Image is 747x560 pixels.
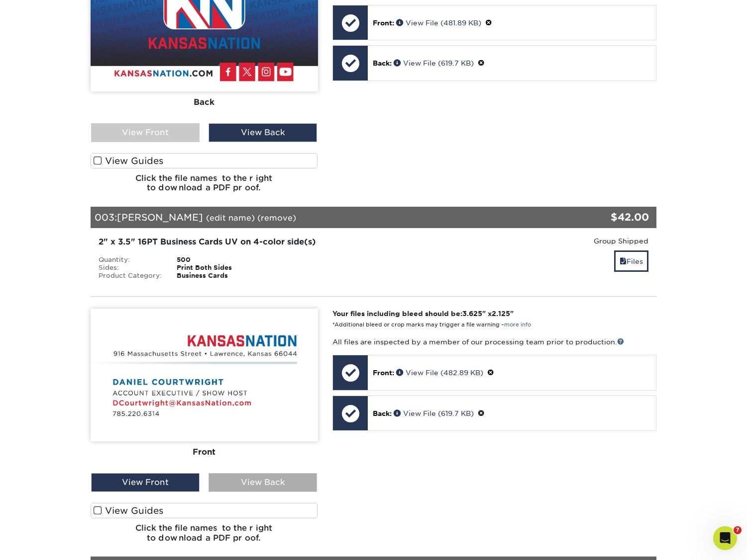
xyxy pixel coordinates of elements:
div: Front [91,441,318,463]
div: Back [91,91,318,113]
span: Back: [373,409,392,417]
a: (edit name) [206,213,255,223]
span: Front: [373,369,394,377]
h6: Click the file names to the right to download a PDF proof. [91,523,318,550]
a: (remove) [257,213,296,223]
span: files [620,257,627,265]
label: View Guides [91,153,318,168]
div: 2" x 3.5" 16PT Business Cards UV on 4-color side(s) [99,236,460,248]
div: Business Cards [169,272,279,280]
span: 2.125 [492,310,510,318]
div: View Back [209,473,317,492]
span: Front: [373,19,394,27]
iframe: Intercom live chat [713,526,737,550]
div: 003: [91,207,562,229]
div: View Back [209,123,317,142]
a: View File (619.7 KB) [394,59,474,67]
div: Sides: [91,264,170,272]
a: View File (481.89 KB) [396,19,481,27]
small: *Additional bleed or crop marks may trigger a file warning – [332,321,531,328]
a: more info [504,321,531,328]
div: $42.00 [562,210,649,225]
span: 7 [734,526,742,534]
label: View Guides [91,503,318,518]
a: Files [614,250,648,272]
div: Print Both Sides [169,264,279,272]
p: All files are inspected by a member of our processing team prior to production. [332,337,656,347]
span: Back: [373,59,392,67]
a: View File (619.7 KB) [394,409,474,417]
div: Product Category: [91,272,170,280]
a: View File (482.89 KB) [396,369,483,377]
div: View Front [91,123,200,142]
span: [PERSON_NAME] [117,212,203,223]
div: Quantity: [91,256,170,264]
h6: Click the file names to the right to download a PDF proof. [91,173,318,200]
div: View Front [91,473,200,492]
strong: Your files including bleed should be: " x " [332,310,514,318]
div: 500 [169,256,279,264]
span: 3.625 [462,310,482,318]
div: Group Shipped [475,236,649,246]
